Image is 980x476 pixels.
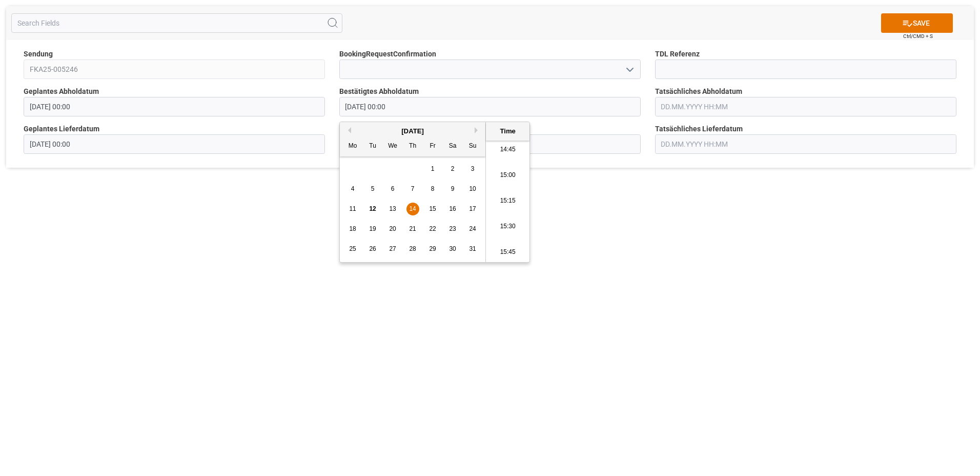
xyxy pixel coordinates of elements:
span: 25 [349,245,356,252]
span: 26 [369,245,376,252]
div: Choose Saturday, August 16th, 2025 [446,203,459,215]
div: Choose Saturday, August 23rd, 2025 [446,223,459,235]
div: Choose Tuesday, August 5th, 2025 [366,183,379,195]
span: 23 [449,225,456,232]
span: 27 [389,245,396,252]
span: Tatsächliches Lieferdatum [655,124,743,134]
li: 15:00 [486,163,529,188]
div: Sa [446,140,459,153]
div: We [386,140,399,153]
div: Choose Monday, August 18th, 2025 [346,223,359,235]
input: DD.MM.YYYY HH:MM [24,97,325,116]
li: 15:15 [486,188,529,214]
div: Choose Sunday, August 10th, 2025 [466,183,479,195]
span: 8 [431,185,435,192]
span: 5 [371,185,375,192]
span: 12 [369,205,376,212]
span: 31 [469,245,476,252]
div: Choose Wednesday, August 6th, 2025 [386,183,399,195]
div: Choose Friday, August 15th, 2025 [426,203,439,215]
button: Next Month [475,127,481,133]
span: Geplantes Lieferdatum [24,124,99,134]
span: 14 [409,205,416,212]
div: Choose Thursday, August 7th, 2025 [406,183,419,195]
input: Search Fields [11,13,342,33]
span: 21 [409,225,416,232]
span: Tatsächliches Abholdatum [655,86,742,97]
span: 18 [349,225,356,232]
span: 6 [391,185,395,192]
div: Choose Friday, August 1st, 2025 [426,163,439,175]
button: Previous Month [345,127,351,133]
div: Choose Sunday, August 31st, 2025 [466,243,479,255]
div: Choose Friday, August 8th, 2025 [426,183,439,195]
span: 29 [429,245,436,252]
div: Choose Sunday, August 24th, 2025 [466,223,479,235]
span: Bestätigtes Abholdatum [339,86,419,97]
div: Choose Wednesday, August 27th, 2025 [386,243,399,255]
div: [DATE] [340,126,485,136]
div: Choose Thursday, August 21st, 2025 [406,223,419,235]
button: SAVE [881,13,953,33]
span: BookingRequestConfirmation [339,49,436,60]
div: Time [488,126,527,136]
div: Choose Sunday, August 3rd, 2025 [466,163,479,175]
li: 15:30 [486,214,529,240]
div: Choose Saturday, August 2nd, 2025 [446,163,459,175]
span: 16 [449,205,456,212]
span: 22 [429,225,436,232]
span: 1 [431,165,435,172]
input: DD.MM.YYYY HH:MM [655,97,956,116]
div: Choose Monday, August 11th, 2025 [346,203,359,215]
span: 2 [451,165,455,172]
div: Th [406,140,419,153]
span: Sendung [24,49,53,60]
span: 13 [389,205,396,212]
span: Geplantes Abholdatum [24,86,99,97]
span: 11 [349,205,356,212]
span: TDL Referenz [655,49,700,60]
div: Choose Tuesday, August 26th, 2025 [366,243,379,255]
div: Choose Thursday, August 14th, 2025 [406,203,419,215]
div: month 2025-08 [343,159,483,259]
div: Choose Monday, August 25th, 2025 [346,243,359,255]
span: 20 [389,225,396,232]
div: Su [466,140,479,153]
li: 15:45 [486,240,529,265]
span: 24 [469,225,476,232]
div: Choose Monday, August 4th, 2025 [346,183,359,195]
li: 14:45 [486,137,529,163]
div: Fr [426,140,439,153]
div: Choose Wednesday, August 13th, 2025 [386,203,399,215]
input: DD.MM.YYYY HH:MM [655,134,956,154]
span: 7 [411,185,415,192]
div: Choose Saturday, August 30th, 2025 [446,243,459,255]
div: Tu [366,140,379,153]
span: 17 [469,205,476,212]
span: 10 [469,185,476,192]
span: 15 [429,205,436,212]
div: Choose Sunday, August 17th, 2025 [466,203,479,215]
span: 30 [449,245,456,252]
div: Choose Saturday, August 9th, 2025 [446,183,459,195]
button: open menu [621,62,637,77]
div: Choose Tuesday, August 19th, 2025 [366,223,379,235]
span: 28 [409,245,416,252]
input: DD.MM.YYYY HH:MM [24,134,325,154]
span: Ctrl/CMD + S [903,32,933,40]
span: 4 [351,185,355,192]
span: 3 [471,165,475,172]
span: 9 [451,185,455,192]
span: 19 [369,225,376,232]
div: Choose Friday, August 29th, 2025 [426,243,439,255]
div: Choose Wednesday, August 20th, 2025 [386,223,399,235]
div: Choose Tuesday, August 12th, 2025 [366,203,379,215]
div: Mo [346,140,359,153]
div: Choose Friday, August 22nd, 2025 [426,223,439,235]
input: DD.MM.YYYY HH:MM [339,97,641,116]
div: Choose Thursday, August 28th, 2025 [406,243,419,255]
